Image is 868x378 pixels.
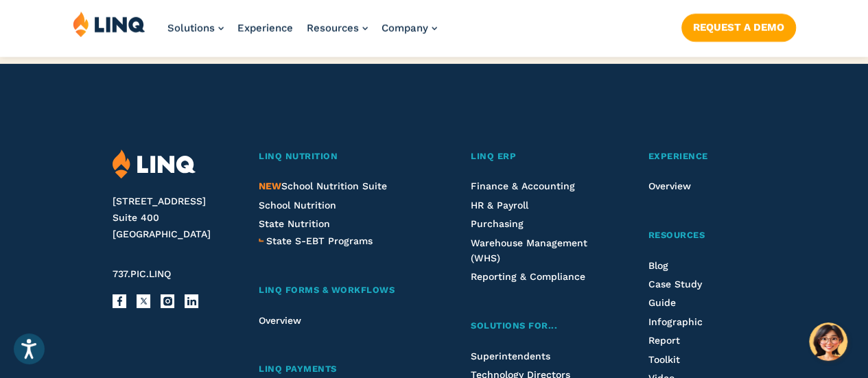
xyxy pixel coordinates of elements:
[259,151,338,161] span: LINQ Nutrition
[259,283,423,298] a: LINQ Forms & Workflows
[259,150,423,164] a: LINQ Nutrition
[471,237,587,263] a: Warehouse Management (WHS)
[471,218,524,229] a: Purchasing
[167,22,224,34] a: Solutions
[113,193,237,242] address: [STREET_ADDRESS] Suite 400 [GEOGRAPHIC_DATA]
[259,180,387,191] span: School Nutrition Suite
[259,200,336,211] a: School Nutrition
[259,218,330,229] a: State Nutrition
[648,151,707,161] span: Experience
[648,297,675,308] a: Guide
[471,180,575,191] a: Finance & Accounting
[167,11,437,56] nav: Primary Navigation
[167,22,215,34] span: Solutions
[648,180,690,191] a: Overview
[113,294,126,308] a: Facebook
[648,335,679,346] a: Report
[809,322,847,361] button: Hello, have a question? Let’s chat.
[266,233,373,248] a: State S-EBT Programs
[382,22,437,34] a: Company
[382,22,428,34] span: Company
[648,150,755,164] a: Experience
[259,364,337,374] span: LINQ Payments
[471,351,550,362] a: Superintendents
[307,22,368,34] a: Resources
[259,180,281,191] span: NEW
[648,279,701,290] a: Case Study
[471,271,585,282] a: Reporting & Compliance
[648,316,702,327] a: Infographic
[471,150,600,164] a: LINQ ERP
[307,22,359,34] span: Resources
[259,180,387,191] a: NEWSchool Nutrition Suite
[113,268,171,279] span: 737.PIC.LINQ
[73,11,145,37] img: LINQ | K‑12 Software
[113,150,196,179] img: LINQ | K‑12 Software
[259,362,423,377] a: LINQ Payments
[161,294,174,308] a: Instagram
[259,315,301,326] a: Overview
[185,294,198,308] a: LinkedIn
[681,11,796,41] nav: Button Navigation
[648,354,679,365] a: Toolkit
[259,285,395,295] span: LINQ Forms & Workflows
[266,235,373,246] span: State S-EBT Programs
[237,22,293,34] a: Experience
[681,14,796,41] a: Request a Demo
[648,230,705,240] span: Resources
[648,260,668,271] a: Blog
[648,228,755,243] a: Resources
[137,294,150,308] a: X
[471,151,516,161] span: LINQ ERP
[471,200,528,211] a: HR & Payroll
